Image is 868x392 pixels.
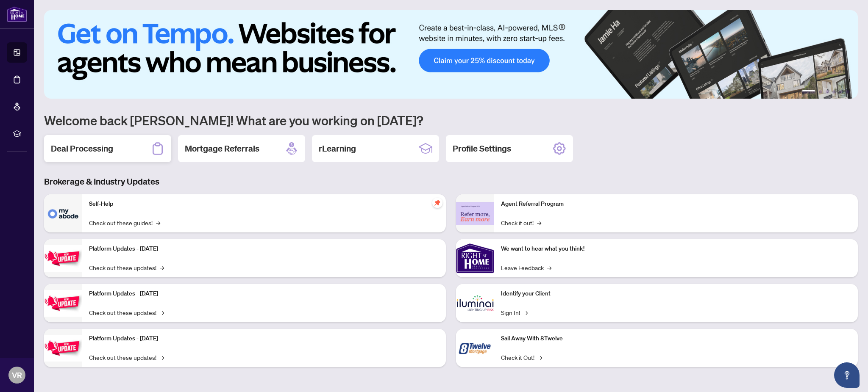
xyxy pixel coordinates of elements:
span: → [156,218,160,227]
img: Slide 0 [44,10,858,99]
p: Sail Away With 8Twelve [501,334,851,343]
span: → [160,353,164,362]
p: Platform Updates - [DATE] [89,334,439,343]
button: 1 [802,90,815,94]
img: Self-Help [44,194,82,232]
h2: Mortgage Referrals [185,143,259,155]
span: pushpin [432,198,442,208]
span: → [537,218,541,227]
span: → [160,308,164,317]
a: Check it Out!→ [501,353,542,362]
img: Identify your Client [456,284,494,322]
img: Sail Away With 8Twelve [456,329,494,367]
span: → [160,263,164,272]
span: → [523,308,528,317]
p: Agent Referral Program [501,199,851,209]
img: logo [7,6,27,22]
img: Agent Referral Program [456,202,494,225]
button: 6 [846,90,849,94]
h1: Welcome back [PERSON_NAME]! What are you working on [DATE]? [44,112,858,128]
p: Self-Help [89,199,439,209]
h2: rLearning [319,143,356,155]
p: We want to hear what you think! [501,244,851,254]
img: We want to hear what you think! [456,239,494,277]
span: → [538,353,542,362]
span: VR [12,369,22,381]
a: Check out these guides!→ [89,218,160,227]
img: Platform Updates - June 23, 2025 [44,335,82,362]
button: 5 [839,90,843,94]
a: Sign In!→ [501,308,528,317]
h3: Brokerage & Industry Updates [44,176,858,188]
p: Identify your Client [501,289,851,298]
button: Open asap [834,362,860,388]
p: Platform Updates - [DATE] [89,244,439,254]
a: Leave Feedback→ [501,263,551,272]
img: Platform Updates - July 21, 2025 [44,245,82,272]
button: 3 [826,90,829,94]
a: Check it out!→ [501,218,541,227]
button: 4 [832,90,836,94]
h2: Deal Processing [51,143,113,155]
h2: Profile Settings [453,143,511,155]
p: Platform Updates - [DATE] [89,289,439,298]
span: → [547,263,551,272]
img: Platform Updates - July 8, 2025 [44,290,82,317]
a: Check out these updates!→ [89,263,164,272]
button: 2 [819,90,822,94]
a: Check out these updates!→ [89,353,164,362]
a: Check out these updates!→ [89,308,164,317]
